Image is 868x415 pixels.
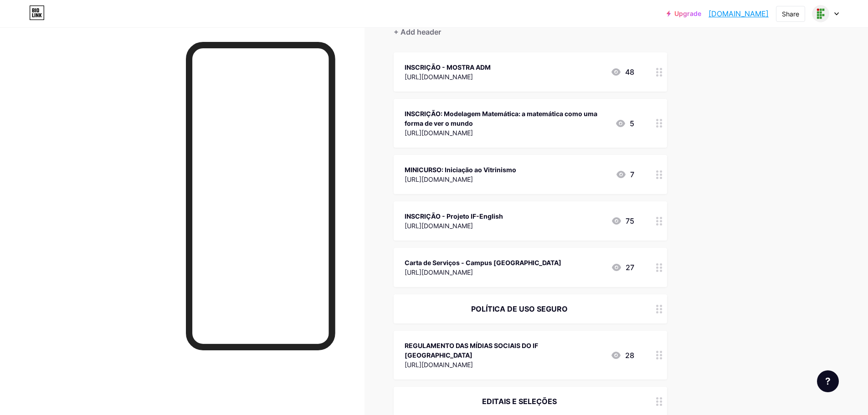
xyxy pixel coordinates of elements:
[405,72,491,82] div: [URL][DOMAIN_NAME]
[405,258,561,267] div: Carta de Serviços - Campus [GEOGRAPHIC_DATA]
[405,165,516,174] div: MINICURSO: Iniciação ao Vitrinismo
[667,10,701,17] a: Upgrade
[405,396,634,407] div: EDITAIS E SELEÇÕES
[611,350,634,361] div: 28
[405,62,491,72] div: INSCRIÇÃO - MOSTRA ADM
[405,128,608,138] div: [URL][DOMAIN_NAME]
[405,174,516,184] div: [URL][DOMAIN_NAME]
[615,118,634,129] div: 5
[616,169,634,180] div: 7
[405,109,608,128] div: INSCRIÇÃO: Modelagem Matemática: a matemática como uma forma de ver o mundo
[782,9,799,19] div: Share
[611,215,634,226] div: 75
[611,67,634,77] div: 48
[709,8,769,19] a: [DOMAIN_NAME]
[405,221,503,231] div: [URL][DOMAIN_NAME]
[405,341,603,360] div: REGULAMENTO DAS MÍDIAS SOCIAIS DO IF [GEOGRAPHIC_DATA]
[394,26,441,37] div: + Add header
[405,303,634,314] div: POLÍTICA DE USO SEGURO
[611,262,634,273] div: 27
[812,5,829,22] img: ifsudestemgmuriae
[405,360,603,369] div: [URL][DOMAIN_NAME]
[405,211,503,221] div: INSCRIÇÃO - Projeto IF-English
[405,267,561,277] div: [URL][DOMAIN_NAME]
